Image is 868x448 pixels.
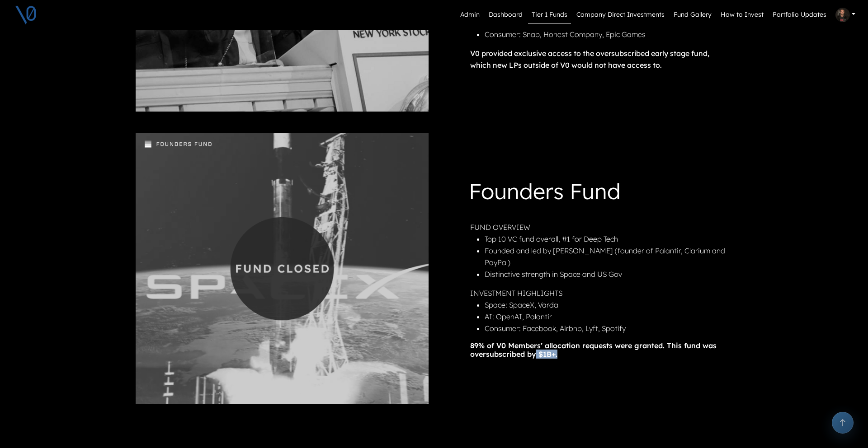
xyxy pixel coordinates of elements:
[145,140,212,148] img: Fund Logo
[14,4,37,26] img: V0 logo
[485,233,731,245] li: Top 10 VC fund overall, #1 for Deep Tech
[485,299,731,311] li: Space: SpaceX, Varda
[485,28,731,40] li: Consumer: Snap, Honest Company, Epic Games
[485,6,526,23] a: Dashboard
[485,322,731,334] li: Consumer: Facebook, Airbnb, Lyft, Spotify
[835,8,850,22] img: Profile
[769,6,830,23] a: Portfolio Updates
[528,6,571,23] a: Tier 1 Funds
[485,245,731,268] li: Founded and led by [PERSON_NAME] (founder of Palantir, Clarium and PayPal)
[470,221,731,233] p: FUND OVERVIEW
[717,6,767,23] a: How to Invest
[470,49,709,70] strong: V0 provided exclusive access to the oversubscribed early stage fund, which new LPs outside of V0 ...
[136,133,429,404] img: space-x-fund-closed.png
[485,311,731,322] li: AI: OpenAI, Palantir
[573,6,668,23] a: Company Direct Investments
[470,341,731,359] h6: 89% of V0 Members’ allocation requests were granted. This fund was oversubscribed by $1B+.
[470,287,731,299] p: INVESTMENT HIGHLIGHTS
[670,6,715,23] a: Fund Gallery
[457,6,483,23] a: Admin
[485,268,731,280] li: Distinctive strength in Space and US Gov
[469,175,731,210] h1: Founders Fund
